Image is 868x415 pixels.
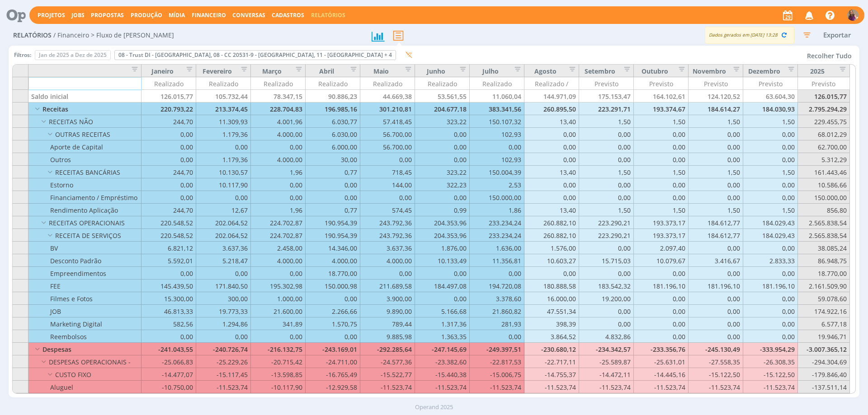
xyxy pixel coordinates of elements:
[634,229,689,242] div: 193.373,17
[727,66,740,75] button: Editar filtro para Coluna Novembro
[360,153,415,166] div: 0,00
[524,77,579,90] div: Realizado / Previsto
[743,267,798,280] div: 0,00
[272,11,304,19] span: Cadastros
[415,242,470,254] div: 1.876,00
[31,107,42,113] button: Toggle Grupo
[634,191,689,204] div: 0,00
[415,204,470,216] div: 0,99
[470,242,524,254] div: 1.636,00
[743,90,798,103] div: 63.604,30
[579,280,634,292] div: 183.542,32
[579,166,634,178] div: 1,50
[470,90,524,103] div: 11.060,04
[634,115,689,128] div: 1,50
[524,191,579,204] div: 0,00
[44,132,55,138] button: Toggle Grupo
[142,178,196,191] div: 0,00
[470,178,524,191] div: 2,53
[306,254,360,267] div: 4.000,00
[251,204,306,216] div: 1,96
[142,267,196,280] div: 0,00
[579,153,634,166] div: 0,00
[28,204,142,216] div: Rendimento Aplicação
[415,77,470,90] div: Realizado
[743,178,798,191] div: 0,00
[196,153,251,166] div: 1.179,36
[415,140,470,153] div: 0,00
[689,140,743,153] div: 0,00
[142,292,196,305] div: 15.300,00
[88,12,127,19] button: Propostas
[196,242,251,254] div: 3.637,36
[28,103,142,115] div: Receitas
[509,66,521,75] button: Editar filtro para Coluna Julho
[524,90,579,103] div: 144.971,09
[28,216,142,229] div: RECEITAS OPERACIONAIS
[415,90,470,103] div: 53.561,55
[689,204,743,216] div: 1,50
[142,280,196,292] div: 145.439,50
[524,229,579,242] div: 260.882,10
[798,191,850,204] div: 150.000,00
[360,280,415,292] div: 211.689,58
[196,140,251,153] div: 0,00
[28,115,142,128] div: RECEITAS NÃO OPERACIONAIS
[798,77,850,90] div: Previsto
[28,140,142,153] div: Aporte de Capital
[28,166,142,178] div: RECEITAS BANCÁRIAS
[470,103,524,115] div: 383.341,56
[673,66,685,75] button: Editar filtro para Coluna Outubro
[360,254,415,267] div: 4.000,00
[743,128,798,140] div: 0,00
[360,191,415,204] div: 0,00
[524,65,579,77] div: Agosto
[53,32,174,39] span: / Financeiro > Fluxo de [PERSON_NAME]
[126,66,138,75] button: Editar filtro para Coluna
[142,77,196,90] div: Realizado
[142,153,196,166] div: 0,00
[180,66,193,75] button: Editar filtro para Coluna Janeiro
[634,140,689,153] div: 0,00
[251,216,306,229] div: 224.702,87
[28,292,142,305] div: Filmes e Fotos
[743,153,798,166] div: 0,00
[251,242,306,254] div: 2.458,00
[579,242,634,254] div: 0,00
[360,178,415,191] div: 144,00
[524,140,579,153] div: 0,00
[128,12,165,19] button: Produção
[189,12,229,19] button: Financeiro
[196,90,251,103] div: 105.732,44
[360,77,415,90] div: Realizado
[798,90,850,103] div: 126.015,77
[634,166,689,178] div: 1,50
[689,65,743,77] div: Novembro
[798,115,850,128] div: 229.455,75
[689,216,743,229] div: 184.612,77
[743,115,798,128] div: 1,50
[634,267,689,280] div: 0,00
[44,233,55,239] button: Toggle Grupo
[563,66,576,75] button: Editar filtro para Coluna Agosto
[360,204,415,216] div: 574,45
[415,178,470,191] div: 322,23
[524,128,579,140] div: 0,00
[169,11,185,19] a: Mídia
[142,90,196,103] div: 126.015,77
[39,51,107,59] span: Jan de 2025 a Dez de 2025
[743,280,798,292] div: 181.196,10
[634,90,689,103] div: 164.102,61
[196,103,251,115] div: 213.374,45
[579,178,634,191] div: 0,00
[28,191,142,204] div: Financiamento / Empréstimo
[131,11,162,19] a: Produção
[142,254,196,267] div: 5.592,01
[290,66,302,75] button: Editar filtro para Coluna Março
[28,280,142,292] div: FEE
[166,12,188,19] button: Mídia
[689,90,743,103] div: 124.120,52
[634,65,689,77] div: Outubro
[306,103,360,115] div: 196.985,16
[524,115,579,128] div: 13,40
